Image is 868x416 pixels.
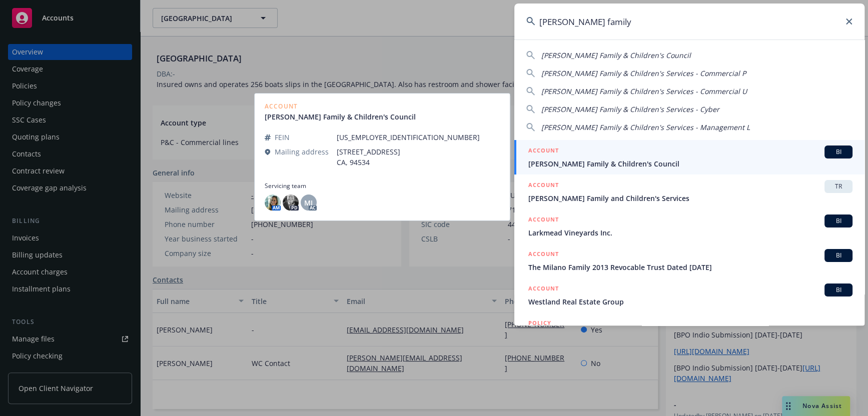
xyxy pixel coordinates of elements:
[528,145,559,157] h5: ACCOUNT
[828,216,848,225] span: BI
[541,50,691,60] span: [PERSON_NAME] Family & Children's Council
[514,243,864,278] a: ACCOUNTBIThe Milano Family 2013 Revocable Trust Dated [DATE]
[528,193,852,203] span: [PERSON_NAME] Family and Children's Services
[528,158,852,169] span: [PERSON_NAME] Family & Children's Council
[528,227,852,238] span: Larkmead Vineyards Inc.
[541,104,719,114] span: [PERSON_NAME] Family & Children's Services - Cyber
[528,180,559,192] h5: ACCOUNT
[528,318,551,328] h5: POLICY
[514,209,864,243] a: ACCOUNTBILarkmead Vineyards Inc.
[514,140,864,174] a: ACCOUNTBI[PERSON_NAME] Family & Children's Council
[514,278,864,312] a: ACCOUNTBIWestland Real Estate Group
[514,3,864,39] input: Search...
[528,283,559,295] h5: ACCOUNT
[528,214,559,226] h5: ACCOUNT
[828,251,848,260] span: BI
[828,182,848,191] span: TR
[828,147,848,156] span: BI
[528,249,559,261] h5: ACCOUNT
[541,86,747,96] span: [PERSON_NAME] Family & Children's Services - Commercial U
[541,68,746,78] span: [PERSON_NAME] Family & Children's Services - Commercial P
[514,174,864,209] a: ACCOUNTTR[PERSON_NAME] Family and Children's Services
[528,296,852,307] span: Westland Real Estate Group
[828,285,848,294] span: BI
[541,122,750,132] span: [PERSON_NAME] Family & Children's Services - Management L
[514,312,864,355] a: POLICY
[528,262,852,272] span: The Milano Family 2013 Revocable Trust Dated [DATE]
